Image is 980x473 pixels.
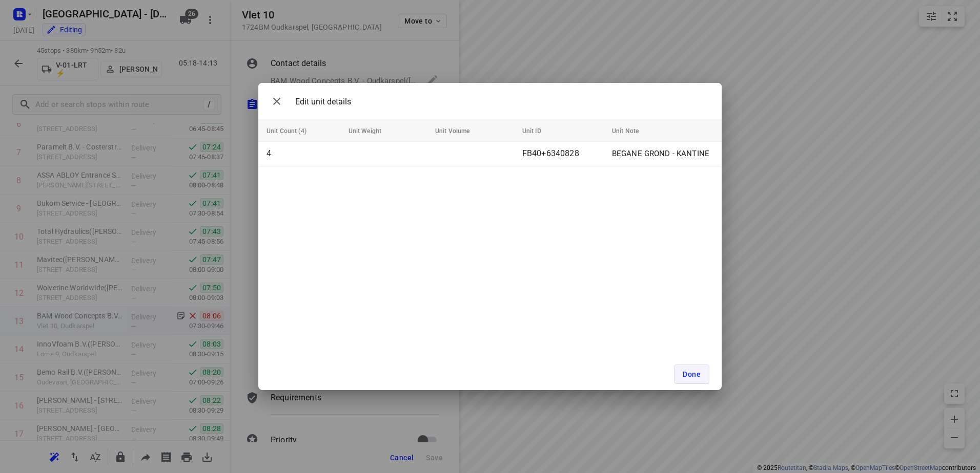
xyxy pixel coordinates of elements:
span: Unit Volume [435,125,483,137]
td: FB40+6340828 [518,142,608,166]
td: 4 [258,142,344,166]
span: Unit ID [522,125,555,137]
p: BEGANE GROND - KANTINE [612,148,709,160]
span: Done [683,370,701,378]
button: Done [674,364,709,384]
span: Unit Weight [349,125,395,137]
span: Unit Note [612,125,652,137]
span: Unit Count (4) [267,125,320,137]
div: Edit unit details [267,91,351,112]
